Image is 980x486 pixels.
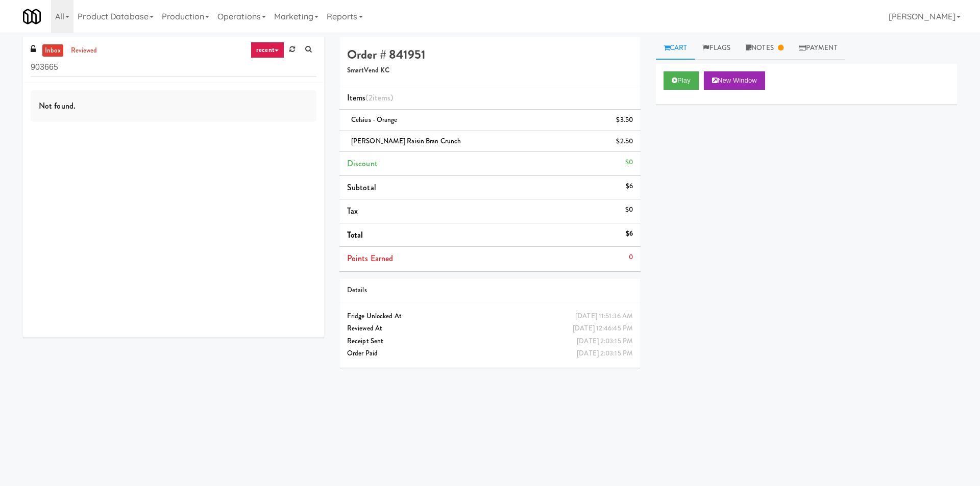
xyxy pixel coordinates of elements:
[577,335,633,348] div: [DATE] 2:03:15 PM
[629,251,633,264] div: 0
[626,227,633,240] div: $6
[625,203,633,216] div: $0
[347,347,633,360] div: Order Paid
[626,180,633,193] div: $6
[738,37,791,60] a: Notes
[373,92,391,104] ng-pluralize: items
[577,347,633,360] div: [DATE] 2:03:15 PM
[351,136,461,146] span: [PERSON_NAME] Raisin Bran Crunch
[656,37,695,60] a: Cart
[625,156,633,169] div: $0
[616,114,633,126] div: $3.50
[347,252,393,264] span: Points Earned
[365,92,393,104] span: (2 )
[347,67,633,74] h5: SmartVend KC
[704,71,765,90] button: New Window
[251,42,284,58] a: recent
[791,37,845,60] a: Payment
[347,322,633,335] div: Reviewed At
[695,37,738,60] a: Flags
[347,205,358,217] span: Tax
[39,100,76,112] span: Not found.
[347,229,363,241] span: Total
[347,310,633,323] div: Fridge Unlocked At
[664,71,699,90] button: Play
[573,322,633,335] div: [DATE] 12:46:45 PM
[347,92,393,104] span: Items
[23,8,41,25] img: Micromart
[347,284,633,297] div: Details
[31,58,316,77] input: Search vision orders
[347,48,633,61] h4: Order # 841951
[575,310,633,323] div: [DATE] 11:51:36 AM
[42,44,63,57] a: inbox
[351,115,398,124] span: Celsius - Orange
[347,158,378,169] span: Discount
[68,44,100,57] a: reviewed
[347,335,633,348] div: Receipt Sent
[616,135,633,148] div: $2.50
[347,182,376,193] span: Subtotal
